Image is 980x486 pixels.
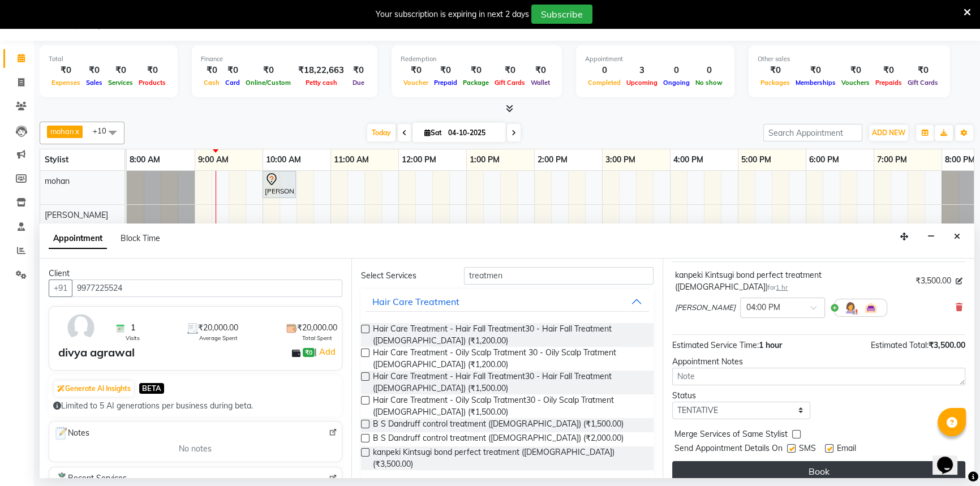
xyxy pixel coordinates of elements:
[201,64,222,77] div: ₹0
[422,128,445,137] span: Sat
[49,54,169,64] div: Total
[263,152,304,168] a: 10:00 AM
[431,64,460,77] div: ₹0
[932,441,969,475] iframe: chat widget
[53,400,338,412] div: Limited to 5 AI generations per business during beta.
[693,64,725,77] div: 0
[492,64,528,77] div: ₹0
[131,322,135,334] span: 1
[871,340,929,350] span: Estimated Total:
[874,152,910,168] a: 7:00 PM
[127,152,163,168] a: 8:00 AM
[302,334,332,342] span: Total Spent
[905,64,941,77] div: ₹0
[50,127,74,136] span: mohan
[45,210,108,220] span: [PERSON_NAME]
[54,472,127,485] span: Recent Services
[839,64,872,77] div: ₹0
[373,371,645,394] span: Hair Care Treatment - Hair Fall Treatment30 - Hair Fall Treatment ([DEMOGRAPHIC_DATA]) (₹1,500.00)
[243,64,294,77] div: ₹0
[105,64,136,77] div: ₹0
[136,79,169,87] span: Products
[372,295,459,308] div: Hair Care Treatment
[373,394,645,418] span: Hair Care Treatment - Oily Scalp Tratment30 - Oily Scalp Tratment ([DEMOGRAPHIC_DATA]) (₹1,500.00)
[624,64,660,77] div: 3
[349,64,368,77] div: ₹0
[126,334,140,342] span: Visits
[431,79,460,87] span: Prepaid
[869,125,908,141] button: ADD NEW
[139,383,164,394] span: BETA
[758,64,793,77] div: ₹0
[45,154,68,165] span: Stylist
[793,64,839,77] div: ₹0
[738,152,774,168] a: 5:00 PM
[199,334,238,342] span: Average Spent
[585,64,624,77] div: 0
[195,152,231,168] a: 9:00 AM
[105,79,136,87] span: Services
[445,124,501,141] input: 2025-10-04
[315,345,337,359] span: |
[942,152,978,168] a: 8:00 PM
[531,5,592,24] button: Subscribe
[179,443,212,455] span: No notes
[297,322,337,334] span: ₹20,000.00
[535,152,570,168] a: 2:00 PM
[401,79,431,87] span: Voucher
[585,79,624,87] span: Completed
[294,64,349,77] div: ₹18,22,663
[83,64,105,77] div: ₹0
[72,279,342,297] input: Search by Name/Mobile/Email/Code
[763,124,862,141] input: Search Appointment
[467,152,502,168] a: 1:00 PM
[660,64,693,77] div: 0
[54,426,89,441] span: Notes
[54,381,134,397] button: Generate AI Insights
[367,124,396,141] span: Today
[929,340,965,350] span: ₹3,500.00
[776,283,788,291] span: 1 hr
[243,79,294,87] span: Online/Custom
[758,54,941,64] div: Other sales
[45,176,70,186] span: mohan
[198,322,238,334] span: ₹20,000.00
[373,347,645,371] span: Hair Care Treatment - Oily Scalp Tratment 30 - Oily Scalp Tratment ([DEMOGRAPHIC_DATA]) (₹1,200.00)
[49,64,83,77] div: ₹0
[353,270,456,282] div: Select Services
[793,79,839,87] span: Memberships
[303,79,340,87] span: Petty cash
[768,283,788,291] small: for
[492,79,528,87] span: Gift Cards
[222,79,243,87] span: Card
[528,79,553,87] span: Wallet
[624,79,660,87] span: Upcoming
[264,173,295,196] div: [PERSON_NAME], TK02, 10:00 AM-10:30 AM, Hair Care - Hair Cut ([DEMOGRAPHIC_DATA])30 - Adult Hair ...
[373,446,645,470] span: kanpeki Kintsugi bond perfect treatment ([DEMOGRAPHIC_DATA]) (₹3,500.00)
[460,79,492,87] span: Package
[837,442,856,457] span: Email
[49,79,83,87] span: Expenses
[672,390,810,402] div: Status
[672,356,965,368] div: Appointment Notes
[839,79,872,87] span: Vouchers
[670,152,706,168] a: 4:00 PM
[585,54,725,64] div: Appointment
[872,64,905,77] div: ₹0
[872,128,905,137] span: ADD NEW
[675,302,736,313] span: [PERSON_NAME]
[872,79,905,87] span: Prepaids
[49,268,342,279] div: Client
[65,311,97,344] img: avatar
[401,54,553,64] div: Redemption
[49,279,72,297] button: +91
[844,301,857,315] img: Hairdresser.png
[373,418,624,432] span: B S Dandruff control treatment ([DEMOGRAPHIC_DATA]) (₹1,500.00)
[864,301,878,315] img: Interior.png
[83,79,105,87] span: Sales
[366,291,650,312] button: Hair Care Treatment
[956,278,962,285] i: Edit price
[675,269,911,293] div: kanpeki Kintsugi bond perfect treatment ([DEMOGRAPHIC_DATA])
[136,64,169,77] div: ₹0
[799,442,816,457] span: SMS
